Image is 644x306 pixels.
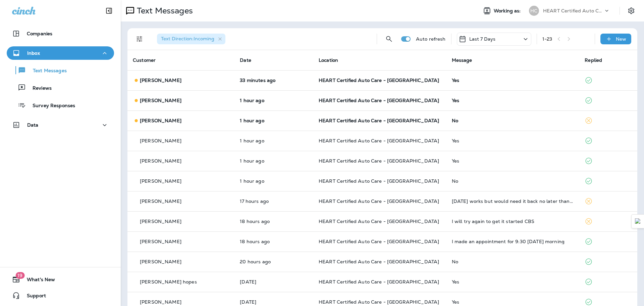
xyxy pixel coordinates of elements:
div: I will try again to get it started CBS [452,219,574,224]
p: Reviews [26,85,52,92]
img: Detect Auto [635,218,641,224]
span: HEART Certified Auto Care - [GEOGRAPHIC_DATA] [319,259,439,265]
p: Oct 15, 2025 09:15 AM [240,138,308,143]
span: Text Direction : Incoming [161,36,214,42]
p: Auto refresh [416,36,446,42]
button: Settings [625,5,637,17]
p: [PERSON_NAME] [140,138,181,143]
span: Date [240,57,251,63]
span: 19 [15,272,24,279]
p: [PERSON_NAME] [140,299,181,305]
button: Reviews [7,81,114,95]
p: [PERSON_NAME] [140,219,181,224]
span: Support [20,293,46,301]
button: Text Messages [7,63,114,77]
div: 1 - 23 [542,36,552,42]
p: [PERSON_NAME] [140,199,181,204]
p: Oct 15, 2025 09:36 AM [240,98,308,103]
span: HEART Certified Auto Care - [GEOGRAPHIC_DATA] [319,218,439,224]
div: HC [529,6,539,16]
p: Data [27,122,39,128]
p: Oct 15, 2025 09:36 AM [240,118,308,123]
p: HEART Certified Auto Care [543,8,603,13]
p: Last 7 Days [469,36,496,42]
p: Oct 14, 2025 03:56 PM [240,219,308,224]
p: Oct 14, 2025 05:17 PM [240,199,308,204]
span: HEART Certified Auto Care - [GEOGRAPHIC_DATA] [319,77,439,83]
p: Oct 15, 2025 09:02 AM [240,158,308,164]
span: Customer [133,57,156,63]
p: Oct 14, 2025 09:26 AM [240,299,308,305]
div: Yes [452,78,574,83]
p: [PERSON_NAME] [140,239,181,244]
p: Oct 14, 2025 02:00 PM [240,259,308,264]
p: Text Messages [134,6,193,16]
button: Data [7,118,114,132]
div: Yes [452,158,574,164]
div: No [452,178,574,184]
div: Yes [452,138,574,143]
p: Inbox [27,50,40,56]
p: [PERSON_NAME] [140,178,181,184]
button: Companies [7,27,114,40]
p: Companies [27,31,52,36]
button: Filters [133,32,146,46]
p: New [616,36,626,42]
p: [PERSON_NAME] [140,98,181,103]
div: Yes [452,299,574,305]
span: HEART Certified Auto Care - [GEOGRAPHIC_DATA] [319,118,439,124]
div: Text Direction:Incoming [157,34,225,44]
p: Survey Responses [26,103,75,109]
p: Oct 14, 2025 03:49 PM [240,239,308,244]
span: HEART Certified Auto Care - [GEOGRAPHIC_DATA] [319,138,439,144]
span: HEART Certified Auto Care - [GEOGRAPHIC_DATA] [319,198,439,204]
span: HEART Certified Auto Care - [GEOGRAPHIC_DATA] [319,158,439,164]
button: Support [7,289,114,302]
span: Replied [585,57,602,63]
span: Message [452,57,472,63]
button: Inbox [7,46,114,60]
p: Text Messages [26,68,67,74]
button: Search Messages [382,32,396,46]
span: Location [319,57,338,63]
span: What's New [20,277,55,285]
span: HEART Certified Auto Care - [GEOGRAPHIC_DATA] [319,178,439,184]
span: HEART Certified Auto Care - [GEOGRAPHIC_DATA] [319,279,439,285]
div: Yes [452,279,574,285]
button: 19What's New [7,273,114,286]
p: [PERSON_NAME] [140,118,181,123]
div: No [452,259,574,264]
p: [PERSON_NAME] [140,259,181,264]
span: HEART Certified Auto Care - [GEOGRAPHIC_DATA] [319,238,439,245]
p: Oct 15, 2025 09:02 AM [240,178,308,184]
span: Working as: [494,8,522,14]
div: I made an appointment for 9:30 tomorrow morning [452,239,574,244]
p: Oct 14, 2025 09:37 AM [240,279,308,285]
span: HEART Certified Auto Care - [GEOGRAPHIC_DATA] [319,97,439,103]
p: [PERSON_NAME] hopes [140,279,197,285]
div: Yes [452,98,574,103]
button: Survey Responses [7,98,114,112]
div: No [452,118,574,123]
p: Oct 15, 2025 10:14 AM [240,78,308,83]
button: Collapse Sidebar [100,4,118,17]
p: [PERSON_NAME] [140,158,181,164]
p: [PERSON_NAME] [140,78,181,83]
div: Thursday works but would need it back no later than 2:30. If that timing doesn't work then Tuesda... [452,199,574,204]
span: HEART Certified Auto Care - [GEOGRAPHIC_DATA] [319,299,439,305]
